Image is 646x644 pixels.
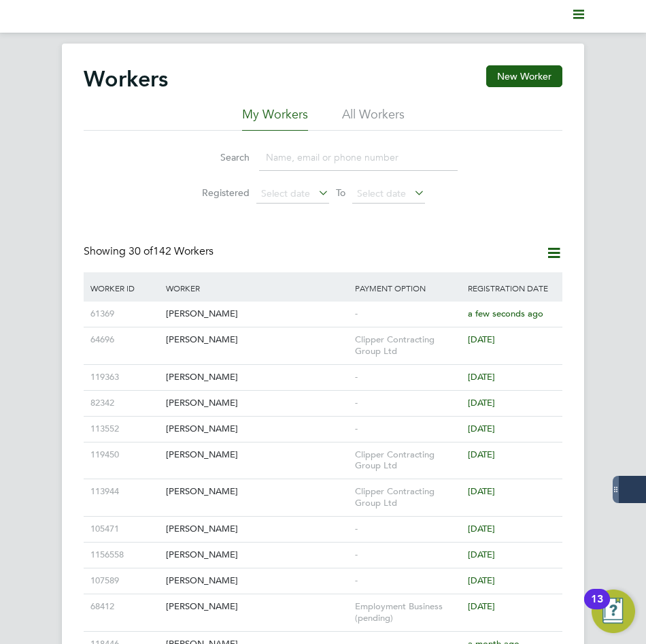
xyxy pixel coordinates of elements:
[352,543,465,568] div: -
[87,390,559,402] a: 82342[PERSON_NAME]-[DATE]
[87,272,163,304] div: Worker ID
[87,631,559,643] a: 118446[PERSON_NAME]-a month ago
[188,187,250,199] label: Registered
[464,272,559,304] div: Registration Date
[352,594,465,631] div: Employment Business (pending)
[342,106,405,131] li: All Workers
[352,327,465,364] div: Clipper Contracting Group Ltd
[87,594,163,619] div: 68412
[163,365,352,390] div: [PERSON_NAME]
[87,391,163,416] div: 82342
[87,302,163,327] div: 61369
[163,517,352,542] div: [PERSON_NAME]
[163,302,352,327] div: [PERSON_NAME]
[352,442,465,479] div: Clipper Contracting Group Ltd
[188,151,250,163] label: Search
[87,543,163,568] div: 1156558
[163,479,352,504] div: [PERSON_NAME]
[592,590,635,633] button: Open Resource Center, 13 new notifications
[163,543,352,568] div: [PERSON_NAME]
[87,542,559,553] a: 1156558[PERSON_NAME]-[DATE]
[87,516,559,528] a: 105471[PERSON_NAME]-[DATE]
[468,485,495,497] span: [DATE]
[87,479,163,504] div: 113944
[357,187,406,199] span: Select date
[261,187,310,199] span: Select date
[163,417,352,442] div: [PERSON_NAME]
[129,244,214,258] span: 142 Workers
[352,391,465,416] div: -
[87,479,559,490] a: 113944[PERSON_NAME]Clipper Contracting Group Ltd[DATE]
[84,65,168,93] h2: Workers
[87,365,163,390] div: 119363
[332,184,350,202] span: To
[468,334,495,345] span: [DATE]
[468,308,543,319] span: a few seconds ago
[468,575,495,586] span: [DATE]
[163,442,352,468] div: [PERSON_NAME]
[468,523,495,534] span: [DATE]
[352,517,465,542] div: -
[468,549,495,560] span: [DATE]
[87,327,163,353] div: 64696
[163,327,352,353] div: [PERSON_NAME]
[87,327,559,338] a: 64696[PERSON_NAME]Clipper Contracting Group Ltd[DATE]
[87,442,559,453] a: 119450[PERSON_NAME]Clipper Contracting Group Ltd[DATE]
[84,244,216,259] div: Showing
[352,479,465,516] div: Clipper Contracting Group Ltd
[87,442,163,468] div: 119450
[242,106,308,131] li: My Workers
[87,594,559,605] a: 68412[PERSON_NAME]Employment Business (pending)[DATE]
[163,568,352,594] div: [PERSON_NAME]
[87,568,163,594] div: 107589
[352,272,465,304] div: Payment Option
[163,594,352,619] div: [PERSON_NAME]
[129,244,153,258] span: 30 of
[87,301,559,312] a: 61369[PERSON_NAME]-a few seconds ago
[468,423,495,434] span: [DATE]
[352,568,465,594] div: -
[468,371,495,383] span: [DATE]
[468,449,495,460] span: [DATE]
[486,65,562,87] button: New Worker
[87,416,559,428] a: 113552[PERSON_NAME]-[DATE]
[352,417,465,442] div: -
[87,517,163,542] div: 105471
[87,417,163,442] div: 113552
[468,397,495,408] span: [DATE]
[163,272,352,304] div: Worker
[87,568,559,579] a: 107589[PERSON_NAME]-[DATE]
[163,391,352,416] div: [PERSON_NAME]
[259,144,458,171] input: Name, email or phone number
[591,599,603,617] div: 13
[352,302,465,327] div: -
[87,364,559,376] a: 119363[PERSON_NAME]-[DATE]
[468,600,495,612] span: [DATE]
[352,365,465,390] div: -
